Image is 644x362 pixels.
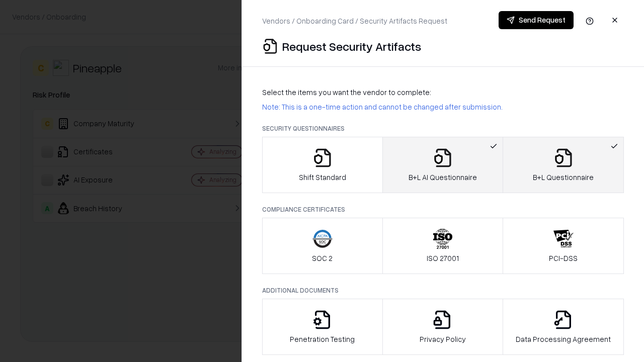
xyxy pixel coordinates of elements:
button: B+L AI Questionnaire [382,137,504,193]
p: Compliance Certificates [262,205,624,214]
p: Data Processing Agreement [516,334,611,344]
button: PCI-DSS [503,218,624,274]
p: ISO 27001 [427,253,459,263]
p: Additional Documents [262,286,624,295]
p: Request Security Artifacts [282,38,421,54]
p: SOC 2 [312,253,333,263]
button: Privacy Policy [382,299,504,355]
button: B+L Questionnaire [503,137,624,193]
button: ISO 27001 [382,218,504,274]
p: Select the items you want the vendor to complete: [262,87,624,98]
p: Vendors / Onboarding Card / Security Artifacts Request [262,16,447,26]
button: Penetration Testing [262,299,383,355]
p: Penetration Testing [290,334,355,344]
p: Shift Standard [299,172,346,183]
button: Data Processing Agreement [503,299,624,355]
p: Privacy Policy [420,334,466,344]
p: Security Questionnaires [262,124,624,133]
button: Shift Standard [262,137,383,193]
p: B+L Questionnaire [533,172,594,183]
p: Note: This is a one-time action and cannot be changed after submission. [262,102,624,112]
p: B+L AI Questionnaire [409,172,477,183]
p: PCI-DSS [549,253,578,263]
button: SOC 2 [262,218,383,274]
button: Send Request [499,11,574,29]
